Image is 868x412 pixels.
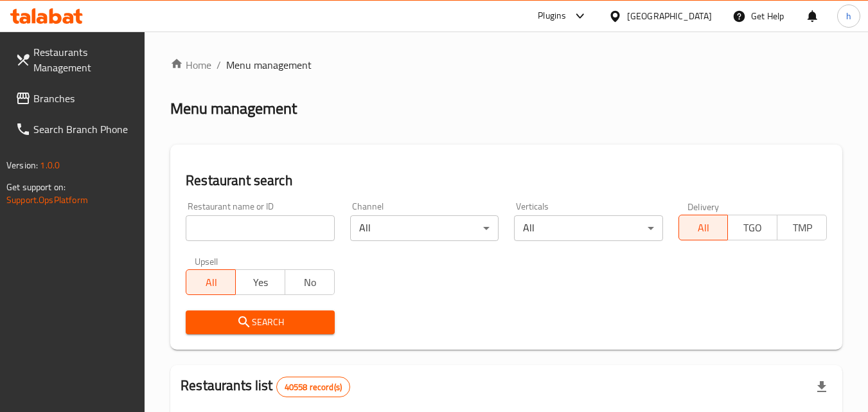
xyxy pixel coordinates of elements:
span: 1.0.0 [40,157,60,174]
span: Branches [33,91,135,106]
button: Yes [235,269,285,295]
div: All [350,215,499,241]
span: Yes [241,273,280,292]
button: TGO [727,215,777,240]
span: All [684,219,723,237]
a: Search Branch Phone [5,114,145,145]
a: Home [170,57,211,73]
nav: breadcrumb [170,57,842,73]
span: TMP [783,219,822,237]
span: No [290,273,330,292]
button: All [186,269,236,295]
a: Branches [5,83,145,114]
input: Search for restaurant name or ID.. [186,215,334,241]
button: All [678,215,729,240]
label: Upsell [195,256,218,265]
span: TGO [733,219,772,237]
h2: Menu management [170,98,297,119]
a: Support.OpsPlatform [6,192,88,208]
a: Restaurants Management [5,37,145,83]
span: Search Branch Phone [33,121,135,137]
span: h [846,9,851,23]
h2: Restaurants list [181,376,350,397]
span: Restaurants Management [33,44,135,75]
li: / [217,57,221,73]
span: All [191,273,231,292]
span: Get support on: [6,179,66,195]
span: 40558 record(s) [277,381,350,393]
div: Plugins [538,8,566,24]
span: Version: [6,157,38,174]
button: TMP [777,215,827,240]
button: No [285,269,335,295]
div: Total records count [276,377,350,397]
span: Search [196,314,324,330]
button: Search [186,310,334,334]
label: Delivery [687,202,720,211]
div: [GEOGRAPHIC_DATA] [627,9,712,23]
div: All [514,215,662,241]
span: Menu management [226,57,312,73]
div: Export file [806,372,837,402]
h2: Restaurant search [186,171,827,190]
